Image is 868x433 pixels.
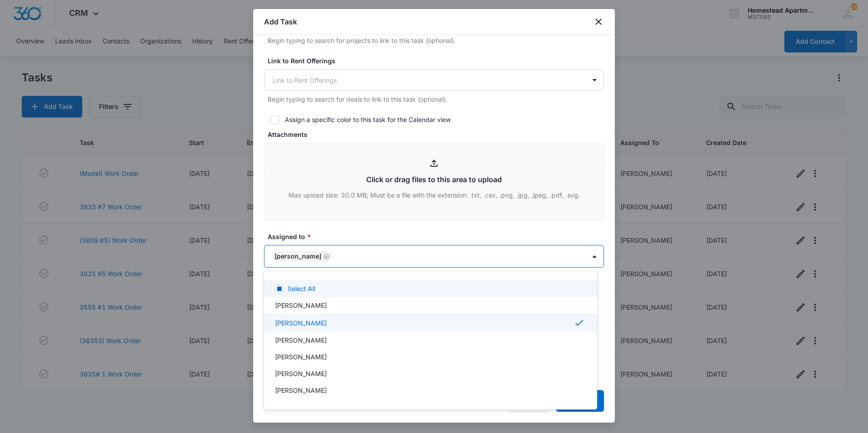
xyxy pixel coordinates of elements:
[275,318,327,328] p: [PERSON_NAME]
[275,386,327,395] p: [PERSON_NAME]
[288,284,315,293] p: Select All
[275,301,327,310] p: [PERSON_NAME]
[275,335,327,345] p: [PERSON_NAME]
[275,369,327,378] p: [PERSON_NAME]
[275,352,327,362] p: [PERSON_NAME]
